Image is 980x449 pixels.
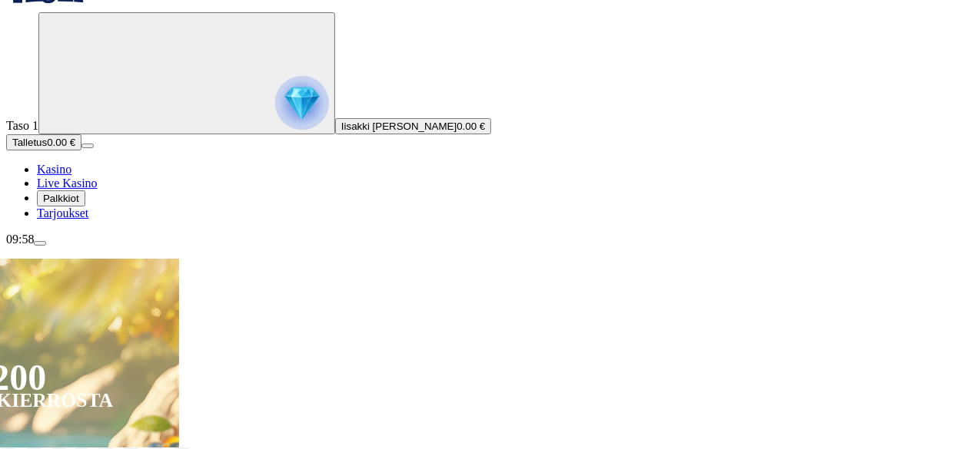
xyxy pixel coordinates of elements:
[37,206,88,220] a: gift-inverted iconTarjoukset
[6,134,81,150] button: Talletusplus icon0.00 €
[275,76,329,130] img: reward progress
[6,233,34,246] span: 09:58
[43,193,79,204] span: Palkkiot
[37,177,98,190] a: poker-chip iconLive Kasino
[38,12,335,134] button: reward progress
[37,177,98,190] span: Live Kasino
[37,163,71,176] span: Kasino
[47,137,75,148] span: 0.00 €
[34,241,46,246] button: menu
[81,144,94,148] button: menu
[37,206,88,220] span: Tarjoukset
[341,121,457,132] span: Iisakki [PERSON_NAME]
[457,121,485,132] span: 0.00 €
[12,137,47,148] span: Talletus
[335,118,491,134] button: Iisakki [PERSON_NAME]0.00 €
[6,119,38,132] span: Taso 1
[37,190,85,206] button: reward iconPalkkiot
[37,163,71,176] a: diamond iconKasino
